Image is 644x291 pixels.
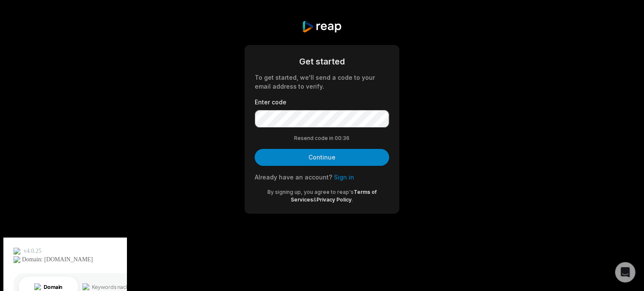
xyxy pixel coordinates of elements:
[267,189,354,195] span: By signing up, you agree to reap's
[343,134,350,142] span: 36
[314,196,317,203] span: &
[255,55,389,68] div: Get started
[615,262,636,283] div: Open Intercom Messenger
[92,50,146,56] div: Keywords nach Traffic
[255,98,389,106] label: Enter code
[334,173,354,181] a: Sign in
[302,20,342,33] img: reap
[34,49,41,56] img: tab_domain_overview_orange.svg
[24,14,41,20] div: v 4.0.25
[83,49,89,56] img: tab_keywords_by_traffic_grey.svg
[14,14,20,20] img: logo_orange.svg
[291,189,377,203] a: Terms of Services
[22,22,93,29] div: Domain: [DOMAIN_NAME]
[255,73,389,91] div: To get started, we'll send a code to your email address to verify.
[255,173,332,181] span: Already have an account?
[352,196,353,203] span: .
[255,134,389,142] div: Resend code in 00:
[14,22,20,29] img: website_grey.svg
[44,50,62,56] div: Domain
[255,149,389,166] button: Continue
[317,196,352,203] a: Privacy Policy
